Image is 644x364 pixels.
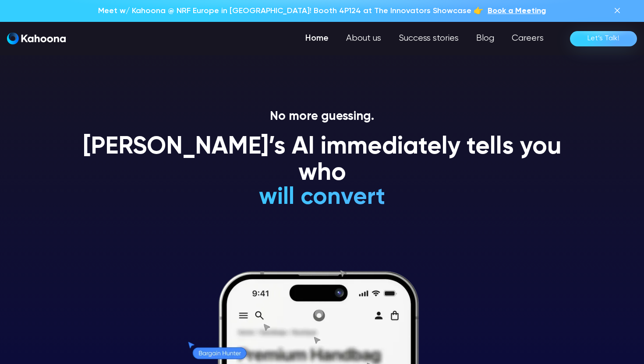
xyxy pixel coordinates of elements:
[7,32,66,45] a: Kahoona logo blackKahoona logo white
[98,5,483,17] p: Meet w/ Kahoona @ NRF Europe in [GEOGRAPHIC_DATA]! Booth 4P124 at The Innovators Showcase 👉
[390,30,467,47] a: Success stories
[488,7,546,15] span: Book a Meeting
[7,32,66,45] img: Kahoona logo white
[570,31,637,46] a: Let’s Talk!
[503,30,552,47] a: Careers
[297,30,337,47] a: Home
[587,31,619,45] div: Let’s Talk!
[488,5,546,17] a: Book a Meeting
[72,109,572,124] p: No more guessing.
[72,134,572,186] h1: [PERSON_NAME]’s AI immediately tells you who
[467,30,503,47] a: Blog
[193,185,451,210] h1: will convert
[337,30,390,47] a: About us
